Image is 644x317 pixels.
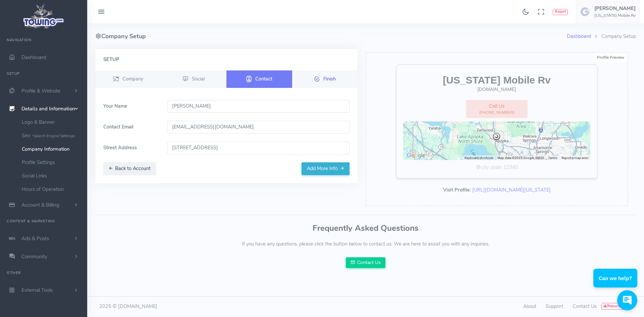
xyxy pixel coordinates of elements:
[497,156,544,160] span: Map data ©2025 Google, INEGI
[594,6,636,11] h5: [PERSON_NAME]
[167,142,350,154] input: Enter a location
[17,169,87,182] a: Social Links
[103,162,156,175] button: Back to Account
[594,13,636,18] h6: [US_STATE] Mobile Rv
[21,54,46,61] span: Dashboard
[403,75,590,86] h2: [US_STATE] Mobile Rv
[403,163,590,171] div: ,
[103,57,350,62] h4: Setup
[21,235,49,242] span: Ads & Posts
[17,115,87,129] a: Logo & Banner
[17,156,87,169] a: Profile Settings
[302,162,350,175] button: Add More Info
[466,100,528,118] a: Call Us[PHONE_NUMBER]
[490,164,502,170] i: state
[465,156,493,160] button: Keyboard shortcuts
[546,303,563,310] a: Support
[479,110,514,115] span: [PHONE_NUMBER]
[323,75,336,82] span: Finish
[17,142,87,156] a: Company Information
[573,303,597,310] a: Contact Us
[523,303,536,310] a: About
[403,86,590,93] div: [DOMAIN_NAME]
[503,164,518,170] i: 12345
[122,75,143,82] span: Company
[481,164,489,170] i: city
[99,142,163,154] label: Street Address
[21,2,66,31] img: logo
[21,202,59,208] span: Account & Billing
[561,156,588,160] a: Report a map error
[21,106,75,112] span: Details and Information
[405,151,427,160] img: Google
[99,100,163,113] label: Your Name
[17,129,87,142] a: Seo -Search Engine Settings
[21,287,53,294] span: External Tools
[580,6,591,17] img: user-image
[192,75,205,82] span: Social
[99,121,163,134] label: Contact Email
[472,187,551,193] a: [URL][DOMAIN_NAME][US_STATE]
[95,224,636,232] h3: Frequently Asked Questions
[443,187,471,193] b: Visit Profile:
[567,33,591,40] a: Dashboard
[21,253,47,260] span: Community
[591,33,636,40] li: Company Setup
[548,156,557,160] a: Terms (opens in new tab)
[95,303,366,310] div: 2025 © [DOMAIN_NAME]
[588,250,644,317] iframe: Conversations
[21,88,60,94] span: Profile & Website
[594,53,628,62] div: Profile Preview
[553,9,568,15] button: Report
[34,133,75,139] small: Search Engine Settings
[255,75,272,82] span: Contact
[95,241,636,248] p: If you have any questions, please click the button below to contact us. We are here to assist you...
[17,182,87,196] a: Hours of Operation
[346,257,385,268] a: Contact Us
[95,23,567,49] h4: Company Setup
[405,151,427,160] a: Open this area in Google Maps (opens a new window)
